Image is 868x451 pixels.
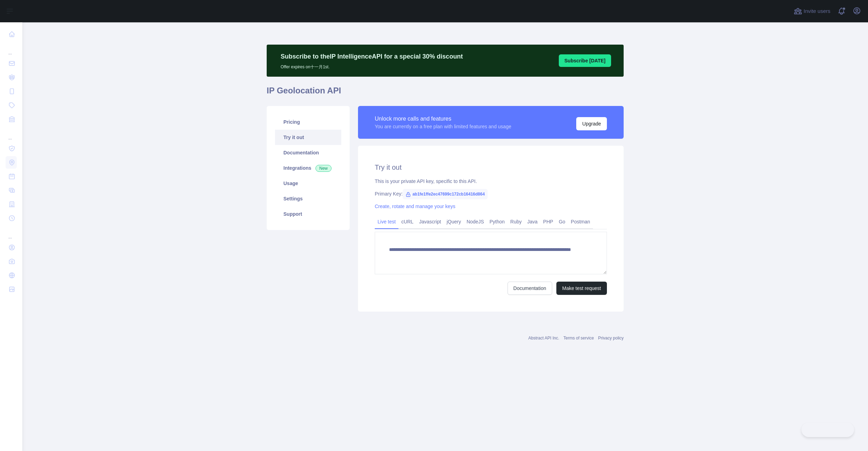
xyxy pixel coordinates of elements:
a: Terms of service [563,336,594,341]
a: Abstract API Inc. [528,336,559,341]
p: Offer expires on 十一月 1st. [281,61,463,70]
div: ... [6,42,17,56]
div: ... [6,127,17,141]
iframe: Toggle Customer Support [801,422,854,437]
a: Ruby [508,216,525,227]
div: This is your private API key, specific to this API. [375,178,607,185]
div: Unlock more calls and features [375,115,511,123]
span: Invite users [804,7,830,15]
a: jQuery [444,216,464,227]
a: Javascript [416,216,444,227]
a: Postman [568,216,593,227]
button: Make test request [556,282,607,295]
a: Try it out [275,130,341,145]
div: ... [6,226,17,240]
a: cURL [398,216,416,227]
button: Upgrade [576,117,607,130]
a: Java [525,216,541,227]
a: Support [275,206,341,222]
span: ab1fe1ffe2ec47699c172cb16416d864 [403,189,488,199]
button: Subscribe [DATE] [559,54,611,67]
a: Privacy policy [598,336,624,341]
button: Invite users [792,6,832,17]
a: Settings [275,191,341,206]
a: Documentation [508,282,552,295]
a: PHP [540,216,556,227]
a: Documentation [275,145,341,160]
div: Primary Key: [375,190,607,197]
h1: IP Geolocation API [267,85,624,102]
a: Integrations New [275,160,341,176]
a: Python [487,216,508,227]
a: Live test [375,216,398,227]
p: Subscribe to the IP Intelligence API for a special 30 % discount [281,52,463,61]
div: You are currently on a free plan with limited features and usage [375,123,511,130]
a: Create, rotate and manage your keys [375,204,455,209]
a: Usage [275,176,341,191]
span: New [315,165,332,172]
a: NodeJS [464,216,487,227]
h2: Try it out [375,162,607,172]
a: Pricing [275,114,341,130]
a: Go [556,216,568,227]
